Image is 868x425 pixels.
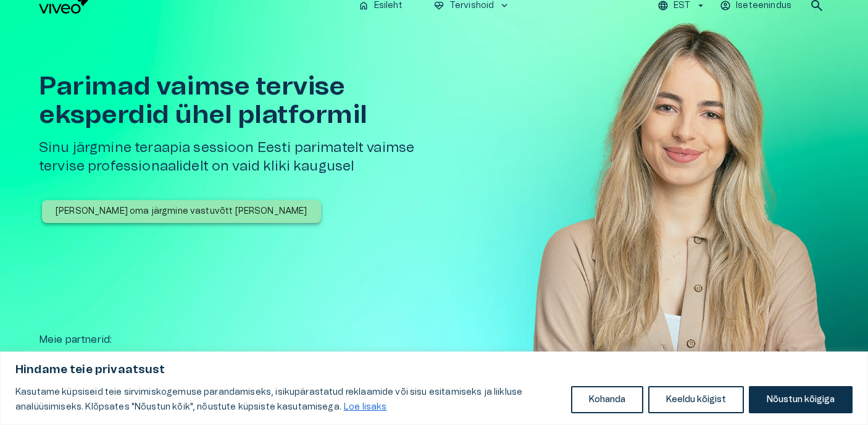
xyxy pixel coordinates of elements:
[15,363,853,377] p: Hindame teie privaatsust
[343,402,388,412] a: Loe lisaks
[39,72,439,129] h1: Parimad vaimse tervise eksperdid ühel platformil
[648,386,744,413] button: Keeldu kõigist
[15,385,562,414] p: Kasutame küpsiseid teie sirvimiskogemuse parandamiseks, isikupärastatud reklaamide või sisu esita...
[533,23,829,422] img: Woman smiling
[42,200,321,223] button: [PERSON_NAME] oma järgmine vastuvõtt [PERSON_NAME]
[39,139,439,175] h5: Sinu järgmine teraapia sessioon Eesti parimatelt vaimse tervise professionaalidelt on vaid kliki ...
[39,332,829,347] p: Meie partnerid :
[749,386,853,413] button: Nõustun kõigiga
[56,205,307,218] p: [PERSON_NAME] oma järgmine vastuvõtt [PERSON_NAME]
[571,386,643,413] button: Kohanda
